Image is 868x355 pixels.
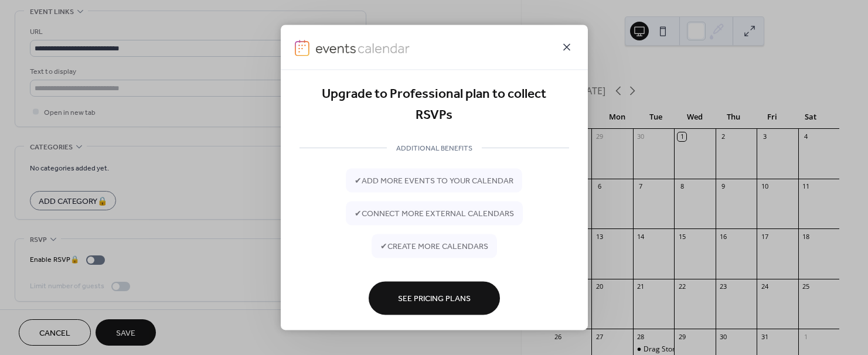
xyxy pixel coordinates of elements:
[398,293,471,305] span: See Pricing Plans
[380,241,488,253] span: ✔ create more calendars
[299,84,569,127] div: Upgrade to Professional plan to collect RSVPs
[295,40,310,56] img: logo-icon
[315,40,410,56] img: logo-type
[355,175,513,187] span: ✔ add more events to your calendar
[355,208,514,220] span: ✔ connect more external calendars
[369,281,500,315] button: See Pricing Plans
[387,142,482,155] span: ADDITIONAL BENEFITS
